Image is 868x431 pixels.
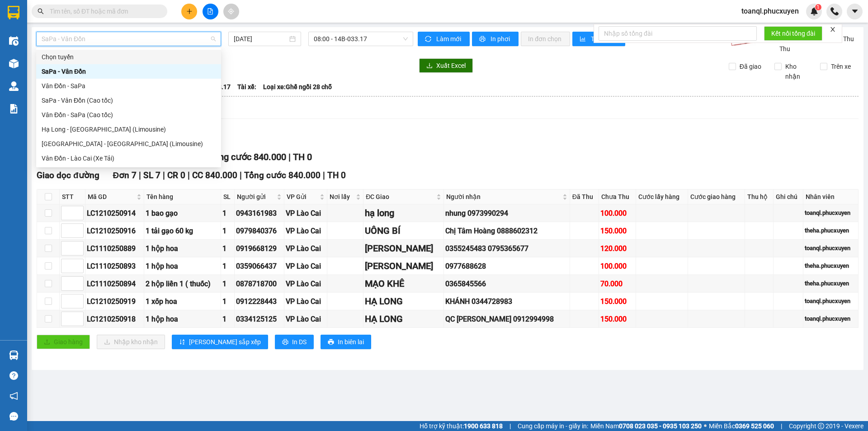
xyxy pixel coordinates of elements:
[36,79,221,93] div: Vân Đồn - SaPa
[222,208,233,219] div: 1
[9,59,19,68] img: warehouse-icon
[87,225,142,237] div: LC1210250916
[570,189,599,204] th: Đã Thu
[87,208,142,219] div: LC1210250914
[805,279,857,288] div: theha.phucxuyen
[87,260,142,272] div: LC1110250893
[207,8,213,14] span: file-add
[179,339,185,346] span: sort-ascending
[734,5,806,17] span: toanql.phucxuyen
[146,243,219,254] div: 1 hộp hoa
[284,222,328,240] td: VP Lào Cai
[236,208,282,219] div: 0943161983
[9,104,19,114] img: solution-icon
[330,192,354,202] span: Nơi lấy
[704,424,707,428] span: ⚪️
[9,392,18,400] span: notification
[244,170,321,180] span: Tổng cước 840.000
[426,62,433,70] span: download
[222,243,233,254] div: 1
[803,189,859,204] th: Nhân viên
[146,260,219,272] div: 1 hộp hoa
[521,32,570,46] button: In đơn chọn
[365,206,442,220] div: hạ long
[181,4,197,19] button: plus
[146,313,219,325] div: 1 hộp hoa
[286,208,326,219] div: VP Lào Cai
[143,170,160,180] span: SL 7
[42,124,216,134] div: Hạ Long - [GEOGRAPHIC_DATA] (Limousine)
[42,32,216,46] span: SaPa - Vân Đồn
[146,296,219,307] div: 1 xốp hoa
[42,95,216,105] div: SaPa - Vân Đồn (Cao tốc)
[146,208,219,219] div: 1 bao gạo
[284,293,328,310] td: VP Lào Cai
[236,313,282,325] div: 0334125125
[847,4,863,19] button: caret-down
[222,260,233,272] div: 1
[87,296,142,307] div: LC1210250919
[816,4,820,10] span: 1
[97,335,165,349] button: downloadNhập kho nhận
[284,310,328,328] td: VP Lào Cai
[419,58,473,73] button: downloadXuất Excel
[509,421,511,431] span: |
[425,36,433,43] span: sync
[42,66,216,76] div: SaPa - Vân Đồn
[445,313,568,325] div: QC [PERSON_NAME] 0912994998
[237,82,256,92] span: Tài xế:
[42,81,216,91] div: Vân Đồn - SaPa
[236,260,282,272] div: 0359066437
[9,350,19,360] img: warehouse-icon
[222,313,233,325] div: 1
[735,422,774,430] strong: 0369 525 060
[418,32,470,46] button: syncLàm mới
[37,170,99,180] span: Giao dọc đường
[445,225,568,237] div: Chị Tâm Hoàng 0888602312
[688,189,745,204] th: Cước giao hàng
[236,243,282,254] div: 0919668129
[240,170,242,180] span: |
[365,242,442,256] div: [PERSON_NAME]
[87,243,142,254] div: LC1110250889
[42,52,216,62] div: Chọn tuyến
[36,64,221,79] div: SaPa - Vân Đồn
[590,421,702,431] span: Miền Nam
[172,335,268,349] button: sort-ascending[PERSON_NAME] sắp xếp
[234,34,288,44] input: 12/10/2025
[87,278,142,289] div: LC1110250894
[286,278,326,289] div: VP Lào Cai
[36,50,221,64] div: Chọn tuyến
[580,36,587,43] span: bar-chart
[518,421,588,431] span: Cung cấp máy in - giấy in:
[36,151,221,166] div: Vân Đồn - Lào Cai (Xe Tải)
[192,170,237,180] span: CC 840.000
[42,139,216,149] div: [GEOGRAPHIC_DATA] - [GEOGRAPHIC_DATA] (Limousine)
[284,204,328,222] td: VP Lào Cai
[167,170,185,180] span: CR 0
[445,208,568,219] div: nhung 0973990294
[827,62,854,71] span: Trên xe
[209,152,286,162] span: Tổng cước 840.000
[815,4,821,10] sup: 1
[600,208,634,219] div: 100.000
[50,6,156,16] input: Tìm tên, số ĐT hoặc mã đơn
[445,260,568,272] div: 0977688628
[228,8,234,14] span: aim
[599,189,636,204] th: Chưa Thu
[781,421,782,431] span: |
[327,170,346,180] span: TH 0
[805,244,857,253] div: toanql.phucxuyen
[805,297,857,306] div: toanql.phucxuyen
[139,170,141,180] span: |
[420,421,503,431] span: Hỗ trợ kỹ thuật:
[223,4,239,19] button: aim
[745,189,774,204] th: Thu hộ
[436,34,462,44] span: Làm mới
[436,61,466,71] span: Xuất Excel
[600,243,634,254] div: 120.000
[445,278,568,289] div: 0365845566
[328,339,334,346] span: printer
[805,261,857,270] div: theha.phucxuyen
[85,222,144,240] td: LC1210250916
